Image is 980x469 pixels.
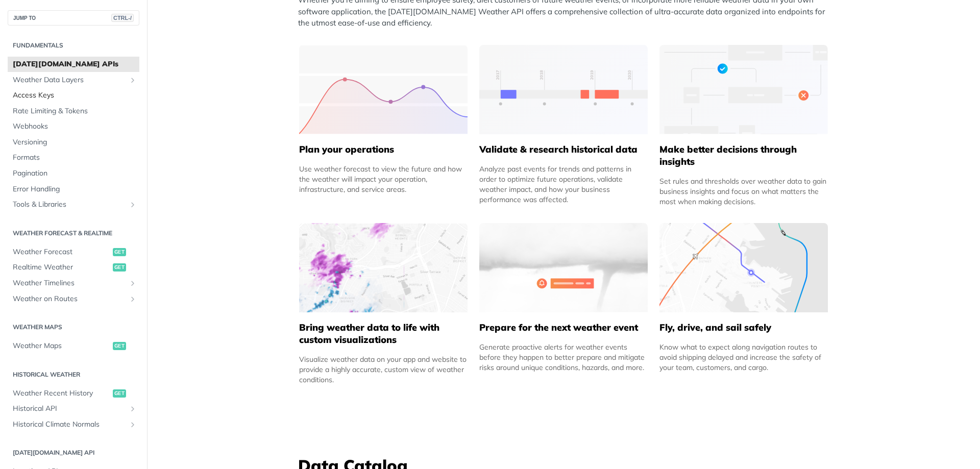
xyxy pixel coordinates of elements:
span: Weather on Routes [13,294,126,304]
h5: Bring weather data to life with custom visualizations [299,322,468,346]
img: a22d113-group-496-32x.svg [659,45,828,134]
h2: Fundamentals [8,41,139,50]
a: Versioning [8,135,139,150]
a: Weather Data LayersShow subpages for Weather Data Layers [8,72,139,88]
span: Pagination [13,168,137,179]
span: get [113,342,126,350]
img: 2c0a313-group-496-12x.svg [479,223,648,312]
img: 994b3d6-mask-group-32x.svg [659,223,828,312]
span: Tools & Libraries [13,200,126,210]
h5: Prepare for the next weather event [479,322,648,334]
span: Weather Forecast [13,247,110,257]
a: Pagination [8,166,139,181]
a: Access Keys [8,88,139,103]
span: Versioning [13,137,137,147]
span: Webhooks [13,121,137,132]
a: Weather Forecastget [8,244,139,260]
button: Show subpages for Historical API [129,405,137,413]
span: get [113,248,126,256]
a: Rate Limiting & Tokens [8,104,139,119]
h2: [DATE][DOMAIN_NAME] API [8,448,139,457]
button: Show subpages for Weather Data Layers [129,76,137,84]
span: Realtime Weather [13,262,110,273]
h5: Validate & research historical data [479,143,648,156]
span: CTRL-/ [111,14,134,22]
h5: Make better decisions through insights [659,143,828,168]
img: 39565e8-group-4962x.svg [299,45,468,134]
span: get [113,389,126,398]
span: Formats [13,153,137,163]
a: Weather on RoutesShow subpages for Weather on Routes [8,291,139,307]
div: Use weather forecast to view the future and how the weather will impact your operation, infrastru... [299,164,468,194]
h2: Historical Weather [8,370,139,379]
h5: Plan your operations [299,143,468,156]
span: Weather Timelines [13,278,126,288]
button: Show subpages for Weather on Routes [129,295,137,303]
button: Show subpages for Weather Timelines [129,279,137,287]
h5: Fly, drive, and sail safely [659,322,828,334]
span: Weather Recent History [13,388,110,399]
span: Access Keys [13,90,137,101]
span: Rate Limiting & Tokens [13,106,137,116]
div: Know what to expect along navigation routes to avoid shipping delayed and increase the safety of ... [659,342,828,373]
a: Error Handling [8,182,139,197]
a: Tools & LibrariesShow subpages for Tools & Libraries [8,197,139,212]
a: Weather TimelinesShow subpages for Weather Timelines [8,276,139,291]
span: Weather Data Layers [13,75,126,85]
a: Historical APIShow subpages for Historical API [8,401,139,416]
span: Weather Maps [13,341,110,351]
a: Realtime Weatherget [8,260,139,275]
a: Historical Climate NormalsShow subpages for Historical Climate Normals [8,417,139,432]
span: Historical API [13,404,126,414]
a: [DATE][DOMAIN_NAME] APIs [8,57,139,72]
span: Error Handling [13,184,137,194]
div: Analyze past events for trends and patterns in order to optimize future operations, validate weat... [479,164,648,205]
img: 4463876-group-4982x.svg [299,223,468,312]
span: Historical Climate Normals [13,419,126,430]
span: [DATE][DOMAIN_NAME] APIs [13,59,137,69]
h2: Weather Maps [8,323,139,332]
img: 13d7ca0-group-496-2.svg [479,45,648,134]
span: get [113,263,126,271]
a: Webhooks [8,119,139,134]
button: Show subpages for Tools & Libraries [129,201,137,209]
h2: Weather Forecast & realtime [8,229,139,238]
button: Show subpages for Historical Climate Normals [129,421,137,429]
a: Formats [8,150,139,165]
div: Set rules and thresholds over weather data to gain business insights and focus on what matters th... [659,176,828,207]
a: Weather Recent Historyget [8,386,139,401]
a: Weather Mapsget [8,338,139,354]
button: JUMP TOCTRL-/ [8,10,139,26]
div: Generate proactive alerts for weather events before they happen to better prepare and mitigate ri... [479,342,648,373]
div: Visualize weather data on your app and website to provide a highly accurate, custom view of weath... [299,354,468,385]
